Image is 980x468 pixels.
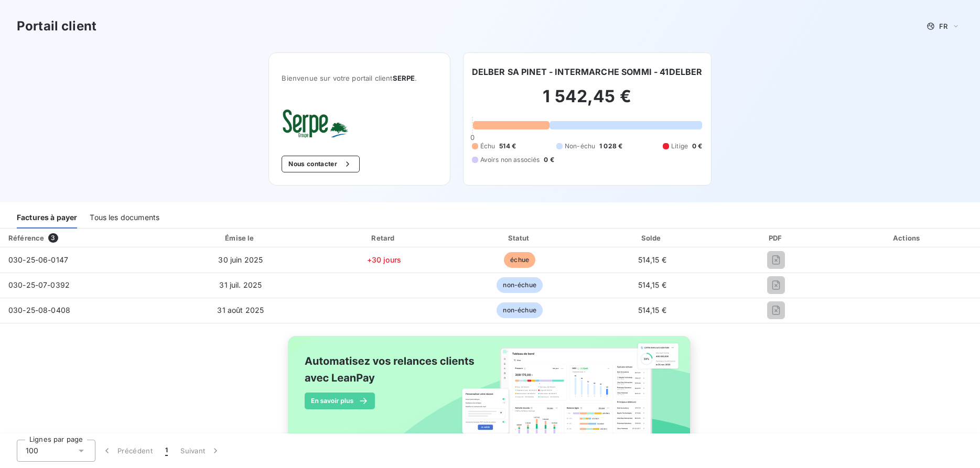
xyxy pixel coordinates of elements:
[219,280,262,289] span: 31 juil. 2025
[638,280,666,289] span: 514,15 €
[480,142,496,151] span: Échu
[719,233,833,243] div: PDF
[8,255,68,264] span: 030-25-06-0147
[282,74,437,82] span: Bienvenue sur votre portail client .
[17,206,77,228] div: Factures à payer
[26,445,38,456] span: 100
[282,156,359,172] button: Nous contacter
[17,17,96,36] h3: Portail client
[168,233,313,243] div: Émise le
[837,233,978,243] div: Actions
[8,280,70,289] span: 030-25-07-0392
[217,306,264,314] span: 31 août 2025
[504,252,535,268] span: échue
[671,142,688,151] span: Litige
[692,142,702,151] span: 0 €
[472,66,703,78] h6: DELBER SA PINET - INTERMARCHE SOMMI - 41DELBER
[497,302,542,318] span: non-échue
[159,440,174,462] button: 1
[589,233,715,243] div: Solde
[278,330,702,459] img: banner
[90,206,159,228] div: Tous les documents
[499,142,516,151] span: 514 €
[599,142,622,151] span: 1 028 €
[174,440,227,462] button: Suivant
[455,233,585,243] div: Statut
[48,233,58,243] span: 3
[367,255,401,264] span: +30 jours
[638,255,666,264] span: 514,15 €
[218,255,263,264] span: 30 juin 2025
[497,277,542,293] span: non-échue
[638,306,666,314] span: 514,15 €
[95,440,159,462] button: Précédent
[470,133,475,142] span: 0
[544,155,554,165] span: 0 €
[565,142,595,151] span: Non-échu
[282,107,349,139] img: Company logo
[165,445,168,456] span: 1
[939,22,947,30] span: FR
[8,306,70,314] span: 030-25-08-0408
[472,86,703,117] h2: 1 542,45 €
[393,74,415,82] span: SERPE
[8,234,44,242] div: Référence
[480,155,540,165] span: Avoirs non associés
[317,233,450,243] div: Retard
